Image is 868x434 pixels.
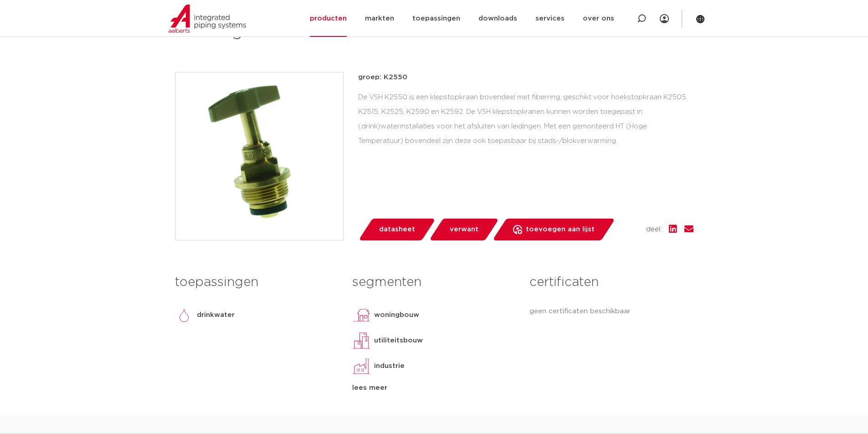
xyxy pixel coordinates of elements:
[175,306,193,324] img: drinkwater
[529,273,693,291] h3: certificaten
[379,222,415,237] span: datasheet
[352,273,516,291] h3: segmenten
[352,383,516,393] div: lees meer
[197,310,235,321] p: drinkwater
[646,224,662,235] span: deel:
[352,306,370,324] img: woningbouw
[374,361,405,372] p: industrie
[529,306,693,317] p: geen certificaten beschikbaar
[374,310,419,321] p: woningbouw
[429,219,499,240] a: verwant
[358,90,693,148] div: De VSH K2550 is een klepstopkraan bovendeel met fiberring, geschikt voor hoekstopkraan K2505, K25...
[450,222,478,237] span: verwant
[526,222,595,237] span: toevoegen aan lijst
[374,335,423,346] p: utiliteitsbouw
[358,219,436,240] a: datasheet
[175,273,339,291] h3: toepassingen
[352,357,370,375] img: industrie
[175,72,343,240] img: Product Image for VSH klepstopkraan bovendeel met fiberring
[358,72,693,83] p: groep: K2550
[352,332,370,350] img: utiliteitsbouw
